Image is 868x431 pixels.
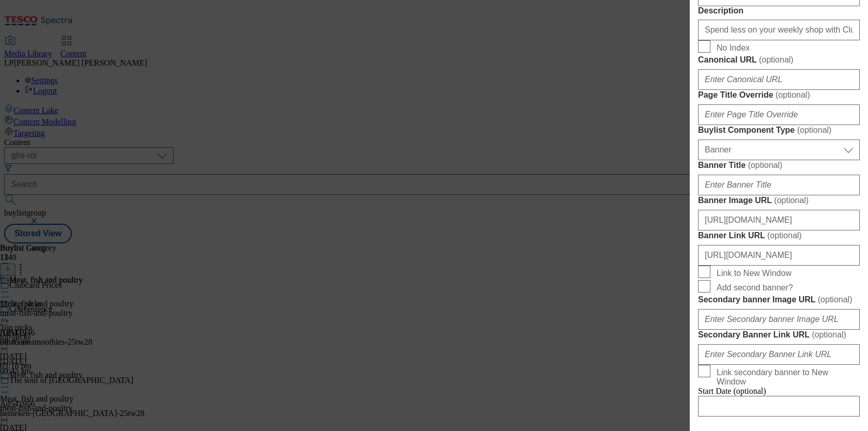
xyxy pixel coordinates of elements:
[797,126,832,134] span: ( optional )
[698,55,860,65] label: Canonical URL
[698,210,860,230] input: Enter Banner Image URL
[698,387,766,395] span: Start Date (optional)
[698,230,860,241] label: Banner Link URL
[698,125,860,135] label: Buylist Component Type
[698,160,860,171] label: Banner Title
[698,175,860,195] input: Enter Banner Title
[774,196,809,205] span: ( optional )
[759,55,794,64] span: ( optional )
[717,283,793,293] span: Add second banner?
[698,309,860,330] input: Enter Secondary banner Image URL
[698,295,860,305] label: Secondary banner Image URL
[767,231,802,240] span: ( optional )
[698,245,860,266] input: Enter Banner Link URL
[698,104,860,125] input: Enter Page Title Override
[717,368,856,387] span: Link secondary banner to New Window
[776,90,810,99] span: ( optional )
[698,69,860,90] input: Enter Canonical URL
[717,269,792,278] span: Link to New Window
[717,43,750,53] span: No Index
[698,344,860,365] input: Enter Secondary Banner Link URL
[698,6,860,16] label: Description
[698,396,860,417] input: Enter Date
[698,90,860,100] label: Page Title Override
[698,20,860,40] input: Enter Description
[818,295,853,304] span: ( optional )
[698,195,860,206] label: Banner Image URL
[812,330,846,339] span: ( optional )
[698,330,860,340] label: Secondary Banner Link URL
[748,161,783,170] span: ( optional )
